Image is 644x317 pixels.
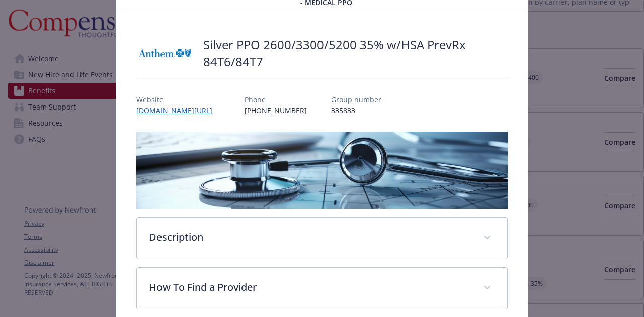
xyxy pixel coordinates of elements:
[137,218,507,259] div: Description
[149,280,470,295] p: How To Find a Provider
[136,38,193,68] img: Anthem Blue Cross
[136,94,220,105] p: Website
[331,94,381,105] p: Group number
[203,36,508,70] h2: Silver PPO 2600/3300/5200 35% w/HSA PrevRx 84T6/84T7
[137,268,507,309] div: How To Find a Provider
[136,132,507,209] img: banner
[136,105,220,115] a: [DOMAIN_NAME][URL]
[245,105,307,116] p: [PHONE_NUMBER]
[149,230,470,245] p: Description
[331,105,381,116] p: 335833
[245,94,307,105] p: Phone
